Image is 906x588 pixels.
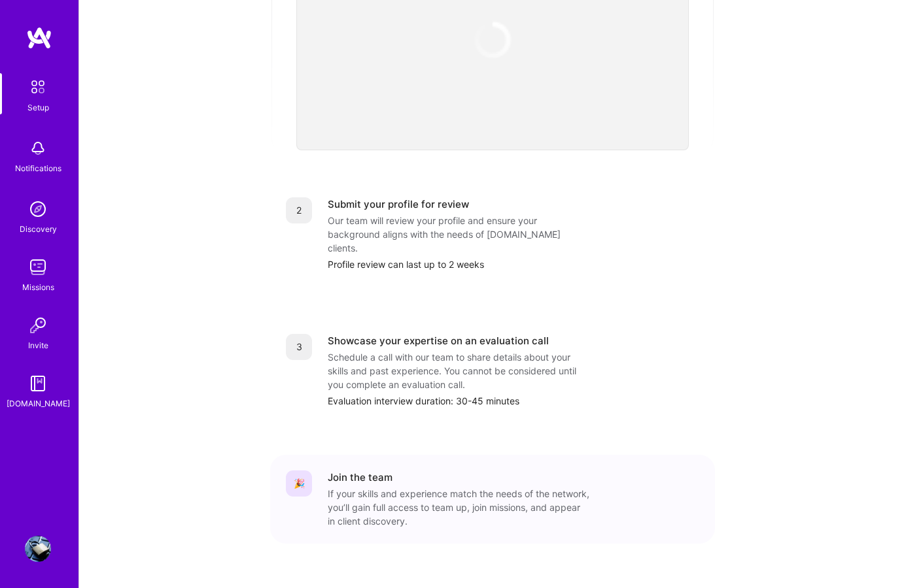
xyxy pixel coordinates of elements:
div: Schedule a call with our team to share details about your skills and past experience. You cannot ... [328,350,589,391]
img: setup [24,73,52,101]
div: Join the team [328,470,392,484]
div: [DOMAIN_NAME] [7,397,70,410]
img: bell [25,135,51,161]
div: Discovery [20,222,57,236]
div: Notifications [15,161,61,175]
div: If your skills and experience match the needs of the network, you’ll gain full access to team up,... [328,487,589,528]
img: discovery [25,196,51,222]
img: guide book [25,370,51,397]
div: 🎉 [286,470,312,497]
div: Submit your profile for review [328,197,469,211]
div: Showcase your expertise on an evaluation call [328,334,549,348]
div: 2 [286,197,312,223]
div: Missions [22,280,54,294]
div: Profile review can last up to 2 weeks [328,257,699,271]
div: Our team will review your profile and ensure your background aligns with the needs of [DOMAIN_NAM... [328,214,589,255]
img: Invite [25,312,51,338]
img: logo [26,26,52,50]
div: Invite [28,338,48,352]
div: Setup [27,101,49,114]
div: 3 [286,334,312,360]
div: Evaluation interview duration: 30-45 minutes [328,394,699,408]
img: loading [469,16,515,63]
img: User Avatar [25,536,51,562]
a: User Avatar [22,536,54,562]
img: teamwork [25,254,51,280]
